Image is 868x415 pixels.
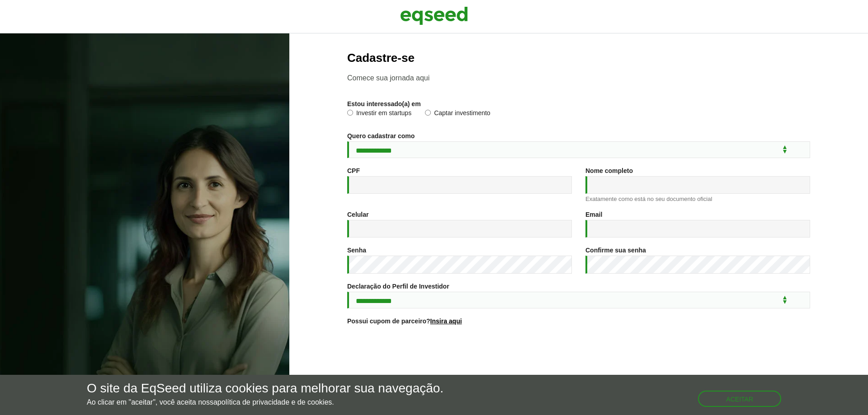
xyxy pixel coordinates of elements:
[585,211,602,218] label: Email
[347,110,353,116] input: Investir em startups
[347,168,360,174] label: CPF
[87,382,443,396] h5: O site da EqSeed utiliza cookies para melhorar sua navegação.
[347,211,368,218] label: Celular
[87,398,443,406] p: Ao clicar em "aceitar", você aceita nossa .
[347,283,449,289] label: Declaração do Perfil de Investidor
[585,168,633,174] label: Nome completo
[510,336,647,371] iframe: reCAPTCHA
[585,247,646,253] label: Confirme sua senha
[347,318,462,324] label: Possui cupom de parceiro?
[347,101,421,107] label: Estou interessado(a) em
[698,391,781,407] button: Aceitar
[347,51,810,65] h2: Cadastre-se
[347,133,415,139] label: Quero cadastrar como
[425,110,491,119] label: Captar investimento
[347,74,810,82] p: Comece sua jornada aqui
[347,247,366,253] label: Senha
[347,110,411,119] label: Investir em startups
[400,5,468,27] img: EqSeed Logo
[217,399,332,406] a: política de privacidade e de cookies
[430,318,462,324] a: Insira aqui
[585,196,810,202] div: Exatamente como está no seu documento oficial
[425,110,431,116] input: Captar investimento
